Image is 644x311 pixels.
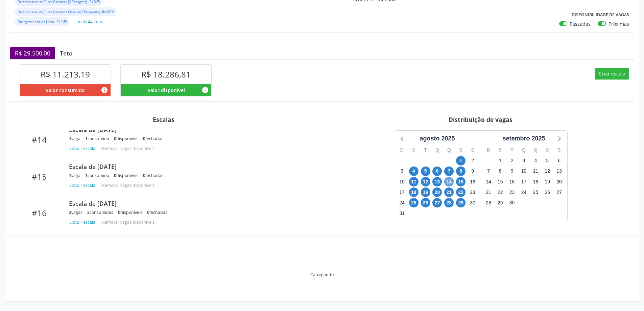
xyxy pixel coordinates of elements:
div: Q [443,145,455,155]
div: fechadas [143,136,163,141]
span: sexta-feira, 15 de agosto de 2025 [456,177,466,186]
span: terça-feira, 26 de agosto de 2025 [421,198,430,207]
span: segunda-feira, 8 de setembro de 2025 [496,166,505,176]
span: Valor consumido [46,87,85,94]
div: agosto 2025 [417,134,457,143]
span: 2 [69,209,71,215]
span: segunda-feira, 1 de setembro de 2025 [496,156,505,165]
div: Q [530,145,542,155]
span: quarta-feira, 3 de setembro de 2025 [519,156,528,165]
span: sábado, 20 de setembro de 2025 [554,177,564,186]
span: 0 [143,173,145,178]
div: disponíveis [118,209,142,215]
span: segunda-feira, 22 de setembro de 2025 [496,187,505,197]
span: quinta-feira, 7 de agosto de 2025 [444,166,454,176]
span: 1 [85,136,88,141]
span: quarta-feira, 13 de agosto de 2025 [432,177,442,186]
span: quinta-feira, 11 de setembro de 2025 [531,166,540,176]
span: domingo, 24 de agosto de 2025 [397,198,407,207]
span: domingo, 31 de agosto de 2025 [397,209,407,218]
span: segunda-feira, 29 de setembro de 2025 [496,198,505,207]
span: sábado, 9 de agosto de 2025 [468,166,477,176]
div: S [408,145,420,155]
span: quarta-feira, 27 de agosto de 2025 [432,198,442,207]
span: sábado, 6 de setembro de 2025 [554,156,564,165]
div: Carregando [310,272,334,277]
div: disponíveis [114,136,138,141]
small: Dosagem de Acido Urico - R$ 1,85 [18,20,67,24]
div: S [467,145,479,155]
span: terça-feira, 12 de agosto de 2025 [421,177,430,186]
div: Q [431,145,443,155]
div: #16 [15,208,64,218]
div: R$ 29.500,00 [10,47,55,59]
label: Passadas [570,20,591,27]
span: quarta-feira, 24 de setembro de 2025 [519,187,528,197]
div: vaga [69,173,80,178]
label: Próximas [609,20,629,27]
span: 2 [87,209,90,215]
span: Valor disponível [147,87,185,94]
span: quinta-feira, 14 de agosto de 2025 [444,177,454,186]
span: quinta-feira, 18 de setembro de 2025 [531,177,540,186]
span: 0 [114,136,116,141]
span: sexta-feira, 22 de agosto de 2025 [456,187,466,197]
button: Excluir escala [69,144,98,153]
span: sexta-feira, 1 de agosto de 2025 [456,156,466,165]
span: segunda-feira, 11 de agosto de 2025 [409,177,419,186]
button: Excluir escala [69,218,98,227]
div: Distribuição de vagas [327,116,634,123]
div: T [506,145,518,155]
span: terça-feira, 19 de agosto de 2025 [421,187,430,197]
span: 0 [147,209,149,215]
span: sábado, 13 de setembro de 2025 [554,166,564,176]
div: disponíveis [114,173,138,178]
span: domingo, 7 de setembro de 2025 [484,166,493,176]
span: terça-feira, 16 de setembro de 2025 [507,177,517,186]
div: fechadas [147,209,167,215]
div: consumida [85,136,109,141]
div: S [494,145,506,155]
div: Escala de [DATE] [69,163,308,170]
span: sexta-feira, 19 de setembro de 2025 [543,177,552,186]
span: segunda-feira, 25 de agosto de 2025 [409,198,419,207]
span: domingo, 14 de setembro de 2025 [484,177,493,186]
div: T [420,145,431,155]
button: Excluir escala [69,181,98,190]
div: vaga [69,136,80,141]
div: Escala de [DATE] [69,126,308,133]
span: 1 [85,173,88,178]
div: D [396,145,408,155]
small: Determinacao de Curva Glicemica Classica (5 Dosagens) - R$ 10,00 [18,10,114,14]
span: R$ 18.286,81 [141,69,191,80]
span: sábado, 23 de agosto de 2025 [468,187,477,197]
div: setembro 2025 [500,134,548,143]
span: sábado, 2 de agosto de 2025 [468,156,477,165]
span: terça-feira, 5 de agosto de 2025 [421,166,430,176]
span: sexta-feira, 5 de setembro de 2025 [543,156,552,165]
span: domingo, 3 de agosto de 2025 [397,166,407,176]
div: S [542,145,553,155]
span: terça-feira, 2 de setembro de 2025 [507,156,517,165]
div: D [483,145,495,155]
span: quarta-feira, 10 de setembro de 2025 [519,166,528,176]
div: consumida [85,173,109,178]
div: Escala de [DATE] [69,200,308,207]
span: sexta-feira, 29 de agosto de 2025 [456,198,466,207]
span: domingo, 28 de setembro de 2025 [484,198,493,207]
button: e mais 44 itens [72,17,106,26]
span: quarta-feira, 20 de agosto de 2025 [432,187,442,197]
span: domingo, 21 de setembro de 2025 [484,187,493,197]
span: R$ 11.213,19 [41,69,90,80]
span: 1 [69,136,71,141]
span: sexta-feira, 12 de setembro de 2025 [543,166,552,176]
span: segunda-feira, 4 de agosto de 2025 [409,166,419,176]
span: 0 [114,173,116,178]
span: quinta-feira, 25 de setembro de 2025 [531,187,540,197]
div: vagas [69,209,82,215]
i: Valor disponível para agendamentos feitos para este serviço [201,86,209,94]
span: quinta-feira, 28 de agosto de 2025 [444,198,454,207]
span: sábado, 30 de agosto de 2025 [468,198,477,207]
i: Valor consumido por agendamentos feitos para este serviço [101,86,108,94]
span: sexta-feira, 26 de setembro de 2025 [543,187,552,197]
